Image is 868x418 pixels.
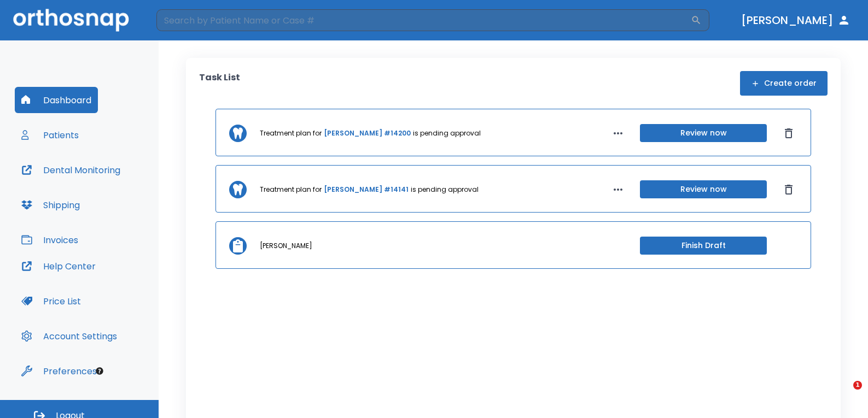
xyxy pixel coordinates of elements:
input: Search by Patient Name or Case # [156,9,691,31]
button: Dashboard [15,87,98,113]
p: is pending approval [411,185,479,195]
p: [PERSON_NAME] [260,241,312,251]
p: is pending approval [413,128,481,138]
button: Dental Monitoring [15,157,127,183]
span: 1 [853,381,862,390]
button: Invoices [15,227,85,253]
button: Shipping [15,192,86,218]
button: Create order [740,71,828,96]
p: Task List [199,71,240,96]
img: Orthosnap [13,9,129,31]
button: Review now [640,180,767,198]
div: Tooltip anchor [95,366,104,376]
a: [PERSON_NAME] #14141 [324,185,409,195]
button: Account Settings [15,323,124,349]
iframe: Intercom live chat [831,381,857,407]
button: Price List [15,288,88,314]
button: Dismiss [780,181,797,198]
button: Help Center [15,253,102,279]
button: Review now [640,124,767,142]
button: Dismiss [780,125,797,142]
button: Preferences [15,358,103,384]
a: [PERSON_NAME] #14200 [324,128,411,138]
button: Finish Draft [640,237,767,255]
button: [PERSON_NAME] [737,10,855,30]
button: Patients [15,122,85,148]
p: Treatment plan for [260,185,322,195]
p: Treatment plan for [260,128,322,138]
